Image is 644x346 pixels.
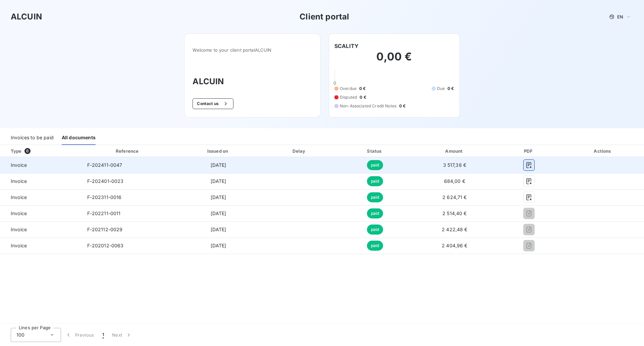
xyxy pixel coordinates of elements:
span: 0 € [360,94,366,100]
button: Previous [61,328,98,342]
div: Invoices to be paid [11,131,54,145]
span: 0 € [359,86,366,92]
span: Invoice [5,178,76,185]
span: Invoice [5,162,76,168]
span: paid [367,192,383,202]
span: Invoice [5,242,76,249]
span: [DATE] [211,162,226,168]
h3: ALCUIN [193,76,312,88]
span: Due [437,86,445,92]
span: F-202211-0011 [87,210,121,216]
span: 6 [24,148,31,154]
button: Contact us [193,98,233,109]
span: 0 € [399,103,406,109]
span: [DATE] [211,194,226,200]
span: 1 [102,332,104,338]
button: 1 [98,328,108,342]
span: 2 514,40 € [442,210,467,216]
span: [DATE] [211,210,226,216]
span: paid [367,208,383,218]
span: Invoice [5,210,76,217]
h2: 0,00 € [334,50,454,70]
span: 3 517,38 € [443,162,467,168]
h3: Client portal [300,11,349,23]
span: 0 [333,80,336,86]
div: Actions [563,148,643,154]
span: F-202401-0023 [87,178,124,184]
span: Invoice [5,226,76,233]
div: Amount [415,148,495,154]
span: Non-Associated Credit Notes [340,103,396,109]
button: Next [108,328,136,342]
span: paid [367,160,383,170]
span: F-202411-0047 [87,162,122,168]
span: 0 € [447,86,454,92]
span: 2 624,71 € [442,194,467,200]
span: F-202311-0016 [87,194,122,200]
div: Status [338,148,412,154]
span: 684,00 € [444,178,465,184]
div: PDF [497,148,561,154]
span: [DATE] [211,178,226,184]
h3: ALCUIN [11,11,42,23]
span: [DATE] [211,227,226,232]
div: Delay [264,148,335,154]
span: [DATE] [211,243,226,248]
h6: SCALITY [334,42,359,50]
span: Disputed [340,94,357,100]
span: paid [367,225,383,235]
span: F-202112-0029 [87,227,123,232]
span: Welcome to your client portal ALCUIN [193,47,312,53]
span: Invoice [5,194,76,201]
div: Reference [116,148,139,154]
span: paid [367,176,383,186]
span: paid [367,241,383,251]
span: EN [617,14,623,19]
span: F-202012-0063 [87,243,124,248]
span: Overdue [340,86,357,92]
span: 2 404,96 € [442,243,468,248]
span: 2 422,48 € [442,227,468,232]
div: Issued on [175,148,261,154]
div: All documents [62,131,96,145]
div: Type [7,148,80,154]
span: 100 [16,332,24,338]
